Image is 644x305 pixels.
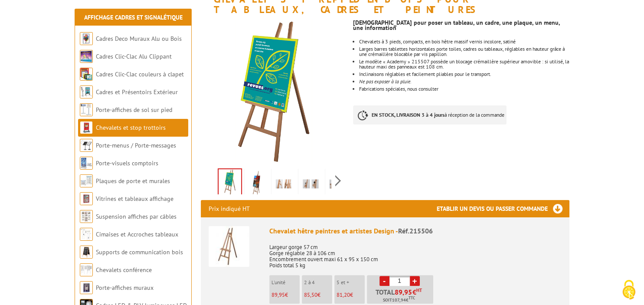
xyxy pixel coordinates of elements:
a: Cimaises et Accroches tableaux [96,230,178,238]
span: 89,95 [271,291,285,298]
h3: Etablir un devis ou passer commande [437,200,569,217]
p: € [271,292,300,298]
img: Supports de communication bois [80,246,93,259]
p: Total [369,289,433,304]
strong: [DEMOGRAPHIC_DATA] pour poser un tableau, un cadre, une plaque, un menu, une information [353,19,560,32]
a: Suspension affiches par câbles [96,213,177,220]
img: Chevalet hêtre peintres et artistes Design [209,226,249,267]
strong: EN STOCK, LIVRAISON 3 à 4 jours [372,112,445,118]
a: Cadres Clic-Clac Alu Clippant [96,52,172,60]
img: Cimaises et Accroches tableaux [80,228,93,241]
p: € [337,292,365,298]
img: Chevalets conférence [80,263,93,276]
p: 5 et + [337,279,365,285]
img: Porte-menus / Porte-messages [80,139,93,152]
div: Chevalet hêtre peintres et artistes Design - [269,226,562,236]
li: Chevalets à 3 pieds, compacts, en bois hêtre massif vernis incolore, satiné [359,39,569,44]
img: Cadres Deco Muraux Alu ou Bois [80,32,93,45]
li: Le modèle « Academy » 215507 possède un blocage crémaillère supérieur amovible : si utilisé, la h... [359,59,569,69]
span: Next [334,174,342,188]
img: 215507_3.jpg [327,170,348,197]
img: 215506_chevalet_bois_restaurant_hotel.jpg [201,19,347,165]
a: Cadres Clic-Clac couleurs à clapet [96,70,184,78]
a: Cadres et Présentoirs Extérieur [96,88,178,96]
span: Réf.215506 [398,226,433,235]
img: chevalets_et_stop_trottoirs_215506.jpg [246,170,267,197]
div: Fabrications spéciales, nous consulter [359,86,569,92]
img: Cadres Clic-Clac couleurs à clapet [80,68,93,81]
span: € [412,289,416,295]
img: Cookies (fenêtre modale) [618,279,640,301]
img: 215507_2.jpg [300,170,321,197]
sup: TTC [409,295,415,300]
a: Affichage Cadres et Signalétique [84,13,183,21]
p: 2 à 4 [304,279,332,285]
img: Suspension affiches par câbles [80,210,93,223]
img: Plaques de porte et murales [80,174,93,187]
a: + [410,276,420,286]
a: Supports de communication bois [96,248,183,256]
a: - [379,276,389,286]
img: 215507_1.jpg [273,170,294,197]
a: Chevalets et stop trottoirs [96,124,166,131]
sup: HT [416,287,422,293]
a: Porte-affiches de sol sur pied [96,106,172,114]
a: Porte-menus / Porte-messages [96,141,176,149]
p: € [304,292,332,298]
img: Chevalets et stop trottoirs [80,121,93,134]
a: Chevalets conférence [96,266,152,274]
img: Porte-affiches muraux [80,281,93,294]
img: Cadres et Présentoirs Extérieur [80,85,93,98]
span: 107,94 [392,297,406,304]
li: Inclinaisons réglables et facilement pliables pour le transport. [359,72,569,77]
li: Larges barres tablettes horizontales porte toiles, cadres ou tableaux, réglables en hauteur grâce... [359,46,569,57]
a: Porte-affiches muraux [96,284,154,292]
p: à réception de la commande [353,105,507,125]
button: Cookies (fenêtre modale) [614,275,644,305]
a: Plaques de porte et murales [96,177,170,185]
a: Cadres Deco Muraux Alu ou Bois [96,35,182,43]
a: Vitrines et tableaux affichage [96,195,173,203]
p: Prix indiqué HT [209,200,250,217]
a: Porte-visuels comptoirs [96,159,158,167]
img: Porte-visuels comptoirs [80,157,93,170]
img: Porte-affiches de sol sur pied [80,103,93,116]
img: Vitrines et tableaux affichage [80,192,93,205]
span: 81,20 [337,291,350,298]
p: Largeur gorge 57 cm Gorge réglable 28 à 106 cm Encombrement ouvert maxi 61 x 95 x 150 cm Poids to... [269,238,562,269]
img: Cadres Clic-Clac Alu Clippant [80,50,93,63]
img: 215506_chevalet_bois_restaurant_hotel.jpg [219,169,241,196]
span: 85,50 [304,291,317,298]
span: 89,95 [395,289,412,295]
p: L'unité [271,279,300,285]
span: Soit € [383,297,415,304]
em: Ne pas exposer à la pluie. [359,78,412,85]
